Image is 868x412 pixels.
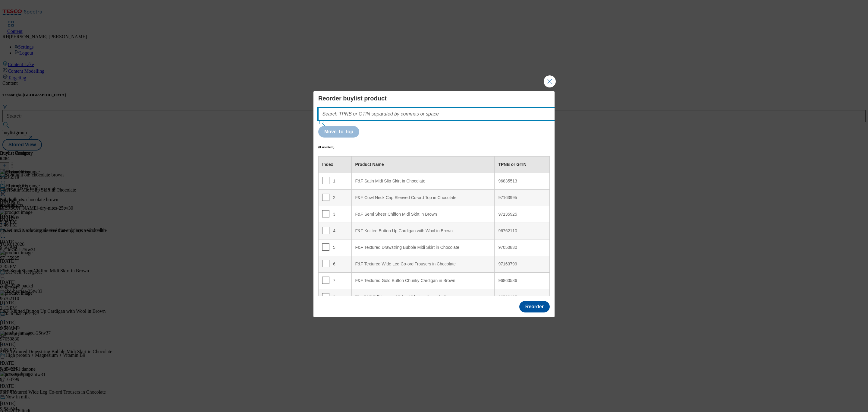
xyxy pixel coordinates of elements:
[498,295,546,300] div: 96562115
[355,295,491,300] div: The F&F Edit Leopard Print Wide Leg Jeans in Brown
[355,212,491,217] div: F&F Semi Sheer Chiffon Midi Skirt in Brown
[318,145,335,149] h6: (0 selected )
[544,75,556,87] button: Close Modal
[355,162,491,167] div: Product Name
[498,278,546,284] div: 96860586
[355,261,491,267] div: F&F Textured Wide Leg Co-ord Trousers in Chocolate
[498,212,546,217] div: 97135925
[498,245,546,250] div: 97050830
[318,108,573,120] input: Search TPNB or GTIN separated by commas or space
[322,210,348,219] div: 3
[498,261,546,267] div: 97163799
[498,195,546,201] div: 97163995
[318,95,550,102] h4: Reorder buylist product
[355,245,491,250] div: F&F Textured Drawstring Bubble Midi Skirt in Chocolate
[355,179,491,184] div: F&F Satin Midi Slip Skirt in Chocolate
[498,179,546,184] div: 96835513
[322,227,348,236] div: 4
[322,293,348,302] div: 8
[355,278,491,284] div: F&F Textured Gold Button Chunky Cardigan in Brown
[322,243,348,252] div: 5
[355,195,491,201] div: F&F Cowl Neck Cap Sleeved Co-ord Top in Chocolate
[318,126,359,138] button: Move To Top
[322,260,348,269] div: 6
[355,228,491,234] div: F&F Knitted Button Up Cardigan with Wool in Brown
[313,91,555,317] div: Modal
[322,162,348,167] div: Index
[322,194,348,202] div: 2
[519,301,550,312] button: Reorder
[498,162,546,167] div: TPNB or GTIN
[498,228,546,234] div: 96762110
[322,277,348,285] div: 7
[322,177,348,186] div: 1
